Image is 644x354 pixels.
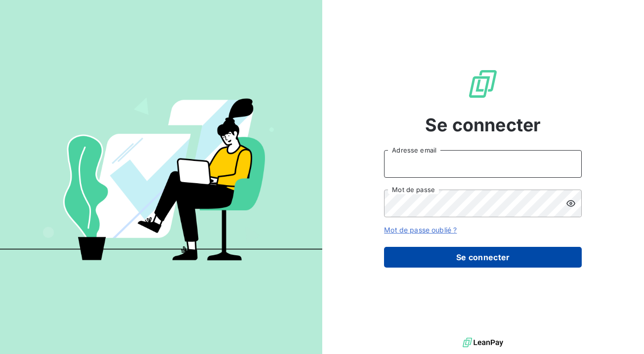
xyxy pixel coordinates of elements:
[384,247,582,268] button: Se connecter
[384,226,457,234] a: Mot de passe oublié ?
[467,68,499,100] img: Logo LeanPay
[463,335,503,350] img: logo
[425,112,541,138] span: Se connecter
[384,150,582,178] input: placeholder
